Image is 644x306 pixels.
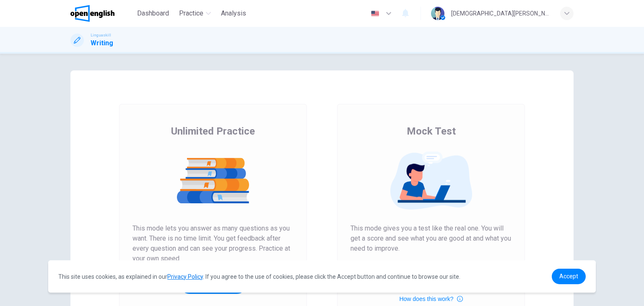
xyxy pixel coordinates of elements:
[407,124,456,138] span: Mock Test
[431,7,444,20] img: Profile picture
[176,6,214,21] button: Practice
[451,8,550,18] div: [DEMOGRAPHIC_DATA][PERSON_NAME]
[48,260,596,293] div: cookieconsent
[552,269,586,284] a: dismiss cookie message
[167,273,203,280] a: Privacy Policy
[91,38,113,48] h1: Writing
[179,8,203,18] span: Practice
[351,223,512,254] span: This mode gives you a test like the real one. You will get a score and see what you are good at a...
[132,223,293,264] span: This mode lets you answer as many questions as you want. There is no time limit. You get feedback...
[70,5,114,22] img: OpenEnglish logo
[370,10,380,17] img: en
[559,273,578,280] span: Accept
[399,294,462,304] button: How does this work?
[221,8,246,18] span: Analysis
[134,6,172,21] button: Dashboard
[218,6,249,21] button: Analysis
[91,32,111,38] span: Linguaskill
[70,5,134,22] a: OpenEnglish logo
[58,273,460,280] span: This site uses cookies, as explained in our . If you agree to the use of cookies, please click th...
[171,124,255,138] span: Unlimited Practice
[137,8,169,18] span: Dashboard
